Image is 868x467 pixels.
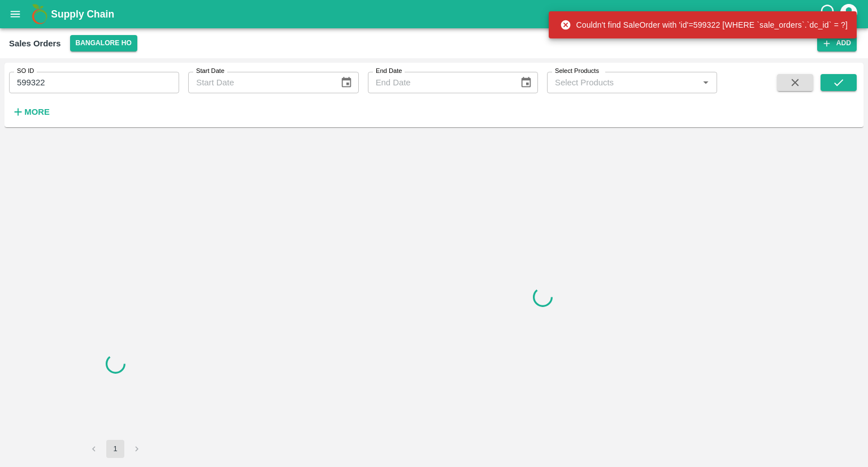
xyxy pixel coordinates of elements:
[24,107,50,116] strong: More
[9,72,179,93] input: Enter SO ID
[70,35,137,51] button: Select DC
[196,67,224,76] label: Start Date
[28,3,51,25] img: logo
[698,75,713,90] button: Open
[550,75,695,90] input: Select Products
[188,72,331,93] input: Start Date
[83,440,147,458] nav: pagination navigation
[9,36,61,51] div: Sales Orders
[336,72,357,93] button: Choose date
[819,4,839,24] div: customer-support
[2,1,28,27] button: open drawer
[515,72,537,93] button: Choose date
[368,72,511,93] input: End Date
[376,67,402,76] label: End Date
[106,440,124,458] button: page 1
[51,6,819,22] a: Supply Chain
[9,102,53,122] button: More
[51,8,114,20] b: Supply Chain
[17,67,34,76] label: SO ID
[839,2,859,26] div: account of current user
[817,35,857,51] button: Add
[560,15,848,35] div: Couldn't find SaleOrder with 'id'=599322 [WHERE `sale_orders`.`dc_id` = ?]
[555,67,599,76] label: Select Products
